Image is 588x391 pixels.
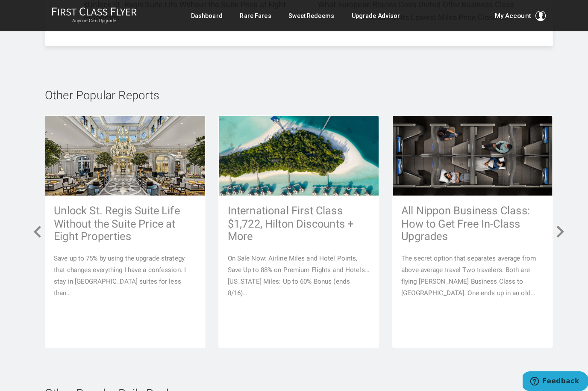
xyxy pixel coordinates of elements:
span: My Account [487,10,523,21]
a: Dashboard [188,8,219,23]
a: Unlock St. Regis Suite Life Without the Suite Price at Eight Properties Save up to 75% by using t... [44,113,202,343]
p: The secret option that separates average from above-average travel Two travelers. Both are flying... [395,249,535,294]
a: First Class FlyerAnyone Can Upgrade [51,7,135,24]
a: International First Class $1,722, Hilton Discounts + More On Sale Now: Airline Miles and Hotel Po... [215,113,373,343]
small: Anyone Can Upgrade [51,18,135,24]
p: Save up to 75% by using the upgrade strategy that changes everything I have a confession. I stay ... [53,249,193,294]
iframe: Opens a widget where you can find more information [514,365,579,387]
a: All Nippon Business Class: How to Get Free In-Class Upgrades The secret option that separates ave... [386,113,544,343]
h3: Unlock St. Regis Suite Life Without the Suite Price at Eight Properties [53,201,193,240]
a: Rare Fares [236,8,267,23]
h3: All Nippon Business Class: How to Get Free In-Class Upgrades [395,201,535,240]
h3: International First Class $1,722, Hilton Discounts + More [224,201,364,240]
a: Sweet Redeems [284,8,329,23]
img: First Class Flyer [51,7,135,16]
h2: Other Popular Reports [44,88,544,101]
p: On Sale Now: Airline Miles and Hotel Points, Save Up to 88% on Premium Flights and Hotels… [US_ST... [224,249,364,294]
button: My Account [487,10,537,21]
a: Upgrade Advisor [346,8,394,23]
